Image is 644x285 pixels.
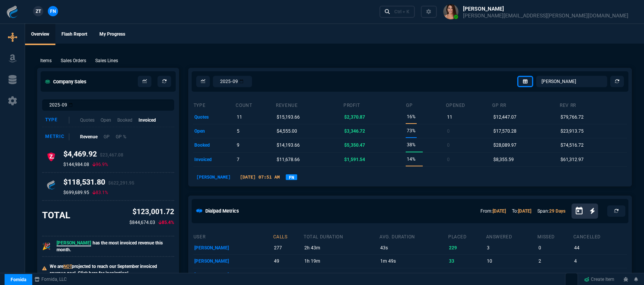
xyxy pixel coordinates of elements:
p: $3,346.72 [344,126,365,136]
a: Flash Report [55,24,93,45]
p: $11,678.66 [277,154,300,165]
p: [PERSON_NAME] [193,174,234,180]
p: Sales Orders [61,57,86,64]
p: 1m 49s [380,256,447,266]
th: GP [406,99,446,110]
th: Profit [343,99,406,110]
p: 7 [237,154,239,165]
a: [DATE] [493,208,506,214]
p: 96.9% [92,161,108,168]
th: placed [448,231,486,241]
p: 1h 19m [304,256,378,266]
td: quotes [193,110,236,124]
p: 5h 50m [304,269,378,280]
p: 0 [539,243,572,253]
p: [DATE] 07:51 AM [237,174,283,180]
p: 2 [539,256,572,266]
h3: TOTAL [42,210,70,221]
p: 4 [574,256,626,266]
span: $23,467.08 [100,152,123,158]
p: $23,913.75 [561,126,584,136]
p: GP [104,133,110,140]
th: calls [273,231,303,241]
p: 40 [274,269,302,280]
p: has the most invoiced revenue this month. [57,240,174,253]
p: To: [512,208,531,215]
p: 5 [237,126,239,136]
p: 19 [539,269,572,280]
p: $699,689.95 [63,189,89,196]
th: user [193,231,273,241]
span: [PERSON_NAME] [57,240,91,246]
a: msbcCompanyName [32,276,69,283]
div: Ctrl + K [394,9,409,15]
p: 16m 40s [380,269,447,280]
p: $2,370.87 [344,112,365,122]
p: $123,001.72 [129,207,174,218]
th: answered [486,231,537,241]
p: GP % [116,133,126,140]
th: missed [537,231,573,241]
p: Span: [537,208,565,215]
p: 14% [407,154,416,164]
p: 229 [449,243,484,253]
p: 43s [380,243,447,253]
p: $1,591.54 [344,154,365,165]
p: 38% [407,139,416,150]
button: Open calendar [575,205,590,216]
span: FN [50,8,56,15]
a: FN [286,174,297,180]
p: $12,447.07 [493,112,516,122]
span: ZT [36,8,41,15]
p: Booked [117,117,132,124]
p: 73% [407,125,416,136]
p: 44 [574,243,626,253]
p: $844,674.03 [129,219,155,226]
span: $622,291.95 [108,180,134,186]
p: 0 [574,269,626,280]
td: invoiced [193,152,236,166]
p: Quotes [80,117,94,124]
p: 9 [237,140,239,150]
p: $17,570.28 [493,126,516,136]
p: 0 [447,140,450,150]
h5: Company Sales [45,78,87,85]
a: My Progress [93,24,131,45]
p: 11 [447,112,452,122]
p: [PERSON_NAME] [194,269,271,280]
p: $61,312.97 [561,154,584,165]
p: $79,766.72 [561,112,584,122]
p: 85.4% [158,219,174,226]
th: type [193,99,236,110]
h4: $4,469.92 [63,149,123,161]
p: Items [40,57,52,64]
th: cancelled [573,231,627,241]
p: 33 [449,256,484,266]
p: Revenue [80,133,98,140]
h4: $118,531.80 [63,177,134,189]
p: 16% [407,111,416,122]
td: booked [193,138,236,152]
p: 🎉 [42,241,50,252]
p: Invoiced [139,117,156,124]
div: Metric [45,133,69,140]
p: 2h 43m [304,243,378,253]
th: GP RR [492,99,559,110]
th: opened [446,99,492,110]
div: Type [45,117,69,124]
p: We are projected to reach our September invoiced revenue goal. Click here for inspiration! [50,263,174,277]
h5: Dialpad Metrics [205,207,239,215]
a: [DATE] [518,208,531,214]
th: count [235,99,276,110]
th: revenue [276,99,343,110]
p: $14,193.66 [277,140,300,150]
p: From: [480,208,506,215]
p: 0 [447,126,450,136]
p: Open [101,117,111,124]
p: 277 [274,243,302,253]
p: $144,984.08 [63,161,89,168]
p: 0 [447,154,450,165]
a: Overview [25,24,55,45]
p: $28,089.97 [493,140,516,150]
p: 11 [237,112,242,122]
